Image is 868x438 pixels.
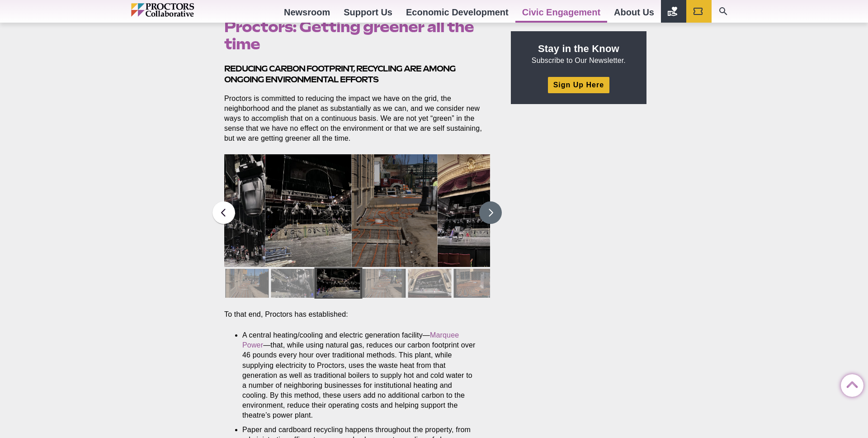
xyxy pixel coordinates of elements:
li: A central heating/cooling and electric generation facility— —that, while using natural gas, reduc... [242,330,476,420]
button: Next slide [479,201,502,224]
p: To that end, Proctors has established: [224,309,490,319]
h1: Proctors: Getting greener all the time [224,18,490,52]
strong: Stay in the Know [538,43,619,54]
a: Sign Up Here [548,77,609,93]
p: Proctors is committed to reducing the impact we have on the grid, the neighborhood and the planet... [224,94,490,143]
img: Proctors logo [131,3,233,17]
h3: Reducing carbon footprint, recycling are among ongoing environmental efforts [224,63,490,85]
a: Back to Top [841,375,859,393]
button: Previous slide [212,201,235,224]
p: Subscribe to Our Newsletter. [522,42,636,66]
